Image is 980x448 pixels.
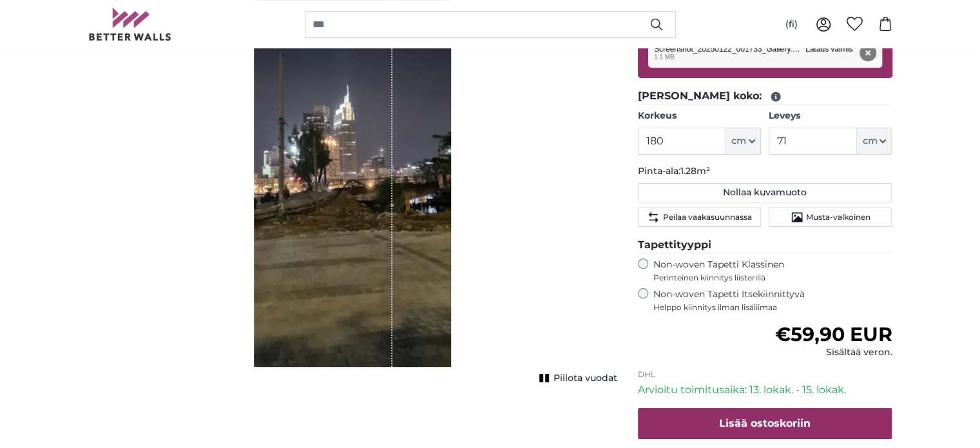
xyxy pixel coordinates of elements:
legend: Tapettityyppi [638,237,892,253]
p: DHL [638,369,892,380]
img: Betterwalls [88,8,172,41]
p: Arvioitu toimitusaika: 13. lokak. - 15. lokak. [638,382,892,398]
span: Peilaa vaakasuunnassa [662,212,751,222]
span: Lisää ostoskoriin [719,417,811,429]
p: Pinta-ala: [638,165,892,178]
label: Leveys [769,110,892,122]
button: cm [857,128,892,155]
span: Helppo kiinnitys ilman lisäliimaa [653,302,892,313]
span: Musta-valkoinen [806,212,870,222]
span: Perinteinen kiinnitys liisterillä [653,273,892,283]
button: Piilota vuodat [535,369,617,387]
label: Non-woven Tapetti Klassinen [653,258,892,283]
span: cm [862,135,877,148]
div: Sisältää veron. [774,346,892,359]
button: Peilaa vaakasuunnassa [638,208,761,227]
button: (fi) [775,13,808,36]
label: Non-woven Tapetti Itsekiinnittyvä [653,288,892,313]
span: cm [731,135,746,148]
legend: [PERSON_NAME] koko: [638,88,892,104]
button: cm [726,128,761,155]
label: Korkeus [638,110,761,122]
button: Musta-valkoinen [769,208,892,227]
span: 1.28m² [680,165,710,177]
span: Piilota vuodat [553,372,617,385]
span: €59,90 EUR [774,322,892,346]
button: Lisää ostoskoriin [638,408,892,439]
button: Nollaa kuvamuoto [638,183,892,202]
